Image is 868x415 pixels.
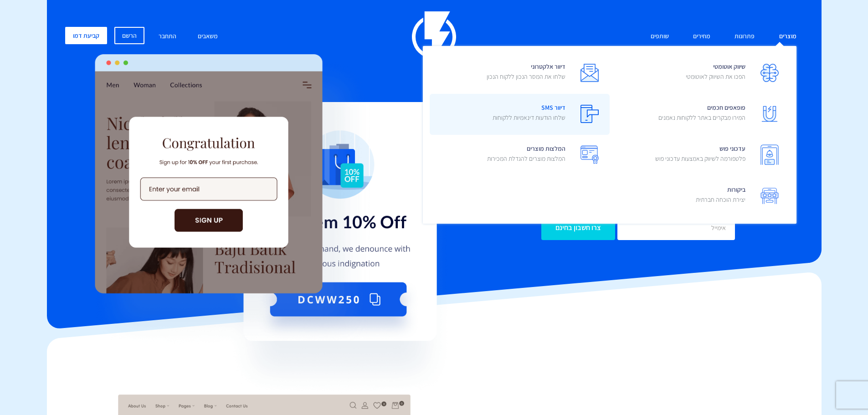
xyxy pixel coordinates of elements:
a: מחירים [686,27,717,46]
a: עדכוני פושפלטפורמה לשיווק באמצעות עדכוני פוש [610,135,790,176]
a: פופאפים חכמיםהמירו מבקרים באתר ללקוחות נאמנים [610,94,790,135]
a: מוצרים [772,27,803,46]
p: הפכו את השיווק לאוטומטי [686,72,745,81]
span: המלצות מוצרים [487,142,565,168]
span: דיוור אלקטרוני [487,60,565,86]
a: המלצות מוצריםהמלצות מוצרים להגדלת המכירות [430,135,610,176]
p: המירו מבקרים באתר ללקוחות נאמנים [658,113,745,122]
span: ביקורות [696,183,745,209]
span: עדכוני פוש [655,142,745,168]
p: המלצות מוצרים להגדלת המכירות [487,154,565,163]
a: דיוור SMSשלחו הודעות דינאמיות ללקוחות [430,94,610,135]
span: דיוור SMS [493,101,565,127]
a: קביעת דמו [65,27,107,44]
a: משאבים [191,27,225,46]
input: אימייל [617,215,735,240]
a: דיוור אלקטרונישלחו את המסר הנכון ללקוח הנכון [430,53,610,94]
p: שלחו הודעות דינאמיות ללקוחות [493,113,565,122]
a: הרשם [114,27,144,44]
a: פתרונות [728,27,761,46]
p: יצירת הוכחה חברתית [696,195,745,204]
p: שלחו את המסר הנכון ללקוח הנכון [487,72,565,81]
a: ביקורותיצירת הוכחה חברתית [610,176,790,217]
a: התחבר [152,27,183,46]
a: שיווק אוטומטיהפכו את השיווק לאוטומטי [610,53,790,94]
a: שותפים [644,27,676,46]
span: שיווק אוטומטי [686,60,745,86]
span: פופאפים חכמים [658,101,745,127]
input: צרו חשבון בחינם [541,215,615,240]
p: פלטפורמה לשיווק באמצעות עדכוני פוש [655,154,745,163]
